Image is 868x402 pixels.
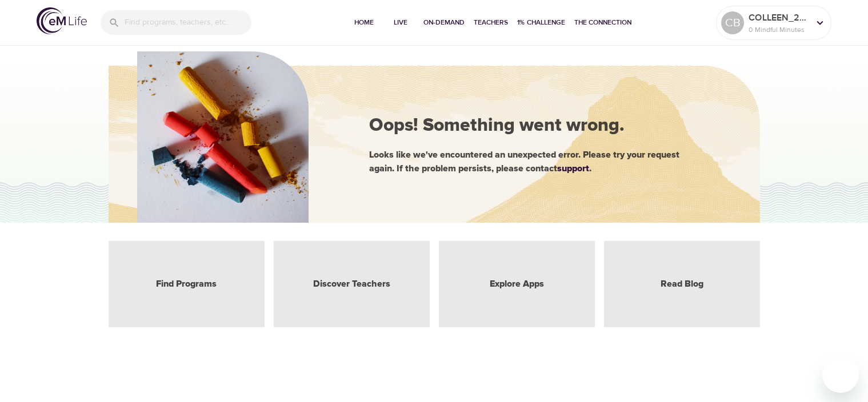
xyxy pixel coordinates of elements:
a: Explore Apps [490,278,544,291]
p: 0 Mindful Minutes [749,25,809,35]
a: Discover Teachers [313,278,390,291]
a: Read Blog [661,278,703,291]
a: support [557,164,589,173]
span: Live [387,17,414,29]
div: Oops! Something went wrong. [369,113,723,139]
img: logo [37,7,87,34]
div: Looks like we've encountered an unexpected error. Please try your request again. If the problem p... [369,148,723,175]
span: On-Demand [423,17,465,29]
img: hero [137,51,309,223]
span: Home [350,17,378,29]
div: CB [721,11,744,34]
span: 1% Challenge [517,17,565,29]
span: The Connection [574,17,631,29]
a: Find Programs [156,278,217,291]
span: Teachers [474,17,508,29]
iframe: Button to launch messaging window [822,356,859,393]
input: Find programs, teachers, etc... [125,10,251,35]
p: COLLEEN_2e943c [749,11,809,25]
